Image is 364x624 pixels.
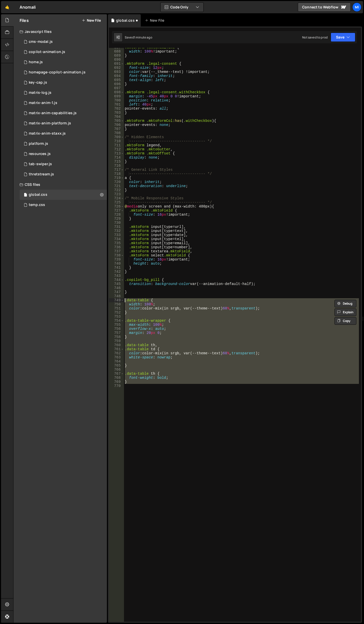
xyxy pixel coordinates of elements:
[20,118,107,128] div: 15093/44547.js
[109,119,124,123] div: 705
[109,298,124,302] div: 749
[109,127,124,131] div: 707
[29,121,71,126] div: matrix-anim-platform.js
[109,111,124,115] div: 703
[109,343,124,347] div: 760
[109,188,124,192] div: 722
[109,323,124,327] div: 755
[20,149,107,159] div: 15093/44705.js
[352,3,361,12] div: Mi
[334,308,356,316] button: Explain
[334,300,356,307] button: Debug
[29,172,54,177] div: thretstream.js
[109,131,124,135] div: 708
[109,90,124,94] div: 698
[29,192,47,197] div: global.css
[109,229,124,233] div: 732
[109,98,124,102] div: 700
[109,143,124,147] div: 711
[20,47,107,57] div: 15093/44927.js
[20,128,107,139] div: 15093/44560.js
[109,245,124,249] div: 736
[334,317,356,325] button: Copy
[109,147,124,151] div: 712
[109,270,124,274] div: 742
[109,266,124,270] div: 741
[109,376,124,380] div: 768
[29,131,66,136] div: matrix-anim-staxx.js
[109,331,124,335] div: 757
[109,368,124,372] div: 766
[29,152,51,156] div: resources.js
[109,286,124,290] div: 746
[109,327,124,331] div: 756
[109,70,124,74] div: 693
[109,196,124,200] div: 724
[82,18,101,22] button: New File
[109,319,124,323] div: 754
[109,278,124,282] div: 744
[109,204,124,209] div: 726
[125,35,152,40] div: Saved
[20,159,107,169] div: 15093/44053.js
[109,58,124,62] div: 690
[302,35,328,40] div: Not saved to prod
[20,67,107,77] div: 15093/44951.js
[145,18,166,23] div: New File
[109,294,124,298] div: 748
[29,162,52,166] div: tab-swiper.js
[109,339,124,343] div: 759
[109,176,124,180] div: 719
[109,107,124,111] div: 702
[109,384,124,388] div: 770
[109,290,124,294] div: 747
[109,139,124,143] div: 710
[109,200,124,204] div: 725
[29,80,47,85] div: key-cap.js
[109,213,124,217] div: 728
[298,3,351,12] a: Connect to Webflow
[109,209,124,213] div: 727
[20,18,29,23] h2: Files
[20,98,107,108] div: 15093/44468.js
[109,262,124,266] div: 740
[20,108,107,118] div: 15093/44497.js
[109,221,124,225] div: 730
[109,241,124,245] div: 735
[109,49,124,54] div: 688
[29,50,65,54] div: copilot-animation.js
[109,180,124,184] div: 720
[1,1,13,13] a: 🤙
[20,4,36,10] div: Anomali
[109,94,124,98] div: 699
[331,33,355,42] button: Save
[20,200,107,210] div: 15093/41680.css
[109,253,124,257] div: 738
[20,190,107,200] div: 15093/39455.css
[109,380,124,384] div: 769
[109,315,124,319] div: 753
[134,35,152,40] div: 1 minute ago
[109,135,124,139] div: 709
[29,60,43,64] div: home.js
[161,3,203,12] button: Code Only
[109,274,124,278] div: 743
[109,310,124,315] div: 752
[109,151,124,155] div: 713
[109,249,124,253] div: 737
[109,302,124,306] div: 750
[109,372,124,376] div: 767
[109,184,124,188] div: 721
[109,78,124,82] div: 695
[116,18,135,23] div: global.css
[109,160,124,164] div: 715
[109,86,124,90] div: 697
[109,82,124,86] div: 696
[109,225,124,229] div: 731
[109,123,124,127] div: 706
[13,27,107,37] div: Javascript files
[29,70,86,75] div: homepage-copilot-animation.js
[20,37,107,47] div: 15093/42609.js
[20,57,107,67] div: 15093/43289.js
[109,62,124,66] div: 691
